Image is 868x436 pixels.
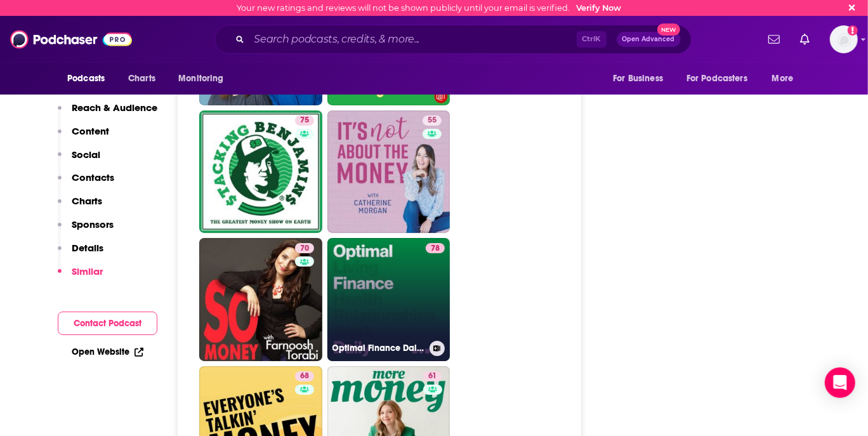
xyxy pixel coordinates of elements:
a: 68 [295,371,314,381]
svg: Email not verified [848,25,858,36]
div: Your new ratings and reviews will not be shown publicly until your email is verified. [237,3,622,13]
p: Similar [72,265,103,277]
img: User Profile [830,25,858,53]
span: More [772,70,794,88]
h3: Optimal Finance Daily - Financial Independence and Money Advice [332,343,424,353]
button: Charts [58,195,102,218]
img: Podchaser - Follow, Share and Rate Podcasts [10,27,132,51]
a: Show notifications dropdown [763,29,785,50]
a: 75 [295,116,314,126]
button: Content [58,125,109,149]
a: 75 [199,110,322,234]
button: Contacts [58,171,114,195]
span: 70 [300,242,309,255]
button: Contact Podcast [58,312,157,335]
a: 70 [295,243,314,253]
button: Show profile menu [830,25,858,53]
span: For Podcasters [687,70,747,88]
p: Sponsors [72,218,114,230]
p: Charts [72,195,102,207]
span: Charts [128,70,155,88]
p: Content [72,125,109,137]
div: Open Intercom Messenger [825,367,855,398]
span: Monitoring [178,70,223,88]
a: Verify Now [577,3,622,13]
a: Show notifications dropdown [795,29,815,50]
button: Details [58,242,103,265]
a: 78Optimal Finance Daily - Financial Independence and Money Advice [327,238,450,361]
button: Social [58,149,100,172]
p: Social [72,149,100,161]
button: Open AdvancedNew [617,32,681,47]
button: Similar [58,265,103,289]
span: New [657,23,680,36]
p: Contacts [72,171,114,183]
span: For Business [613,70,663,88]
button: open menu [604,67,679,91]
span: Podcasts [67,70,105,88]
a: 55 [327,110,450,234]
button: open menu [763,67,810,91]
span: Ctrl K [577,31,607,48]
span: 55 [428,114,437,127]
span: 68 [300,370,309,383]
button: Reach & Audience [58,102,157,125]
span: 78 [431,242,440,255]
span: Open Advanced [622,36,675,43]
button: open menu [678,67,766,91]
div: Search podcasts, credits, & more... [214,25,692,54]
button: open menu [169,67,240,91]
a: Open Website [72,347,143,357]
input: Search podcasts, credits, & more... [249,29,577,50]
a: 78 [426,243,445,253]
span: 61 [428,370,437,383]
button: open menu [58,67,121,91]
span: 75 [300,114,309,127]
p: Reach & Audience [72,102,157,114]
a: 70 [199,238,322,361]
p: Details [72,242,103,254]
button: Sponsors [58,218,114,242]
span: Logged in as jbarbour [830,25,858,53]
a: Charts [120,67,163,91]
a: 61 [423,371,442,381]
a: 55 [423,116,442,126]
